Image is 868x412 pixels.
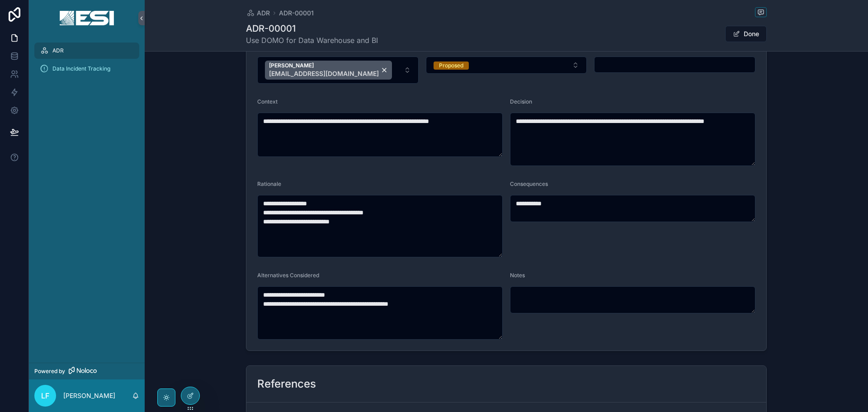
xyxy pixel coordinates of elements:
[279,9,314,18] a: ADR-00001
[246,35,378,46] span: Use DOMO for Data Warehouse and BI
[34,368,65,375] span: Powered by
[725,26,767,42] button: Done
[257,377,316,391] h2: References
[52,47,64,54] span: ADR
[52,65,110,72] span: Data Incident Tracking
[34,43,139,59] a: ADR
[63,391,115,400] p: [PERSON_NAME]
[510,272,525,279] span: Notes
[41,390,49,401] span: LF
[246,9,270,18] a: ADR
[265,61,392,80] button: Unselect 1
[269,69,379,78] span: [EMAIL_ADDRESS][DOMAIN_NAME]
[29,363,145,379] a: Powered by
[257,57,419,84] button: Select Button
[246,22,378,35] h1: ADR-00001
[426,57,587,74] button: Select Button
[269,62,379,69] span: [PERSON_NAME]
[257,272,319,279] span: Alternatives Considered
[34,61,139,77] a: Data Incident Tracking
[439,62,463,70] div: Proposed
[510,98,532,105] span: Decision
[257,9,270,18] span: ADR
[257,180,281,187] span: Rationale
[510,180,548,187] span: Consequences
[60,11,114,25] img: App logo
[29,36,145,89] div: scrollable content
[257,98,278,105] span: Context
